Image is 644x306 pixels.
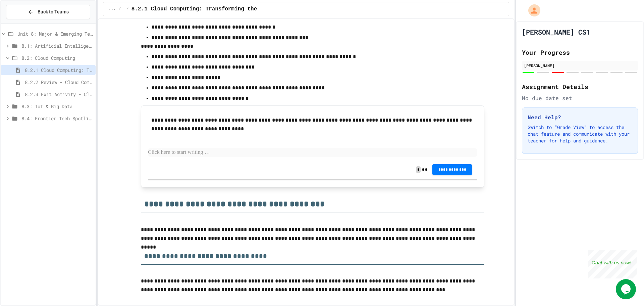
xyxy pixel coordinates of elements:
div: No due date set [522,94,638,102]
h1: [PERSON_NAME] CS1 [522,27,590,37]
iframe: chat widget [588,250,637,278]
p: Switch to "Grade View" to access the chat feature and communicate with your teacher for help and ... [528,124,632,144]
span: 8.2: Cloud Computing [21,54,93,61]
span: 8.3: IoT & Big Data [21,103,93,110]
span: Back to Teams [38,8,69,15]
div: [PERSON_NAME] [524,62,636,69]
span: / [126,6,129,12]
span: / [118,6,121,12]
span: ... [109,6,116,12]
span: 8.2.2 Review - Cloud Computing [25,79,93,86]
span: 8.2.3 Exit Activity - Cloud Service Detective [25,91,93,98]
span: 8.2.1 Cloud Computing: Transforming the Digital World [25,67,93,74]
span: 8.4: Frontier Tech Spotlight [21,115,93,122]
span: 8.2.1 Cloud Computing: Transforming the Digital World [131,5,302,13]
h2: Assignment Details [522,82,638,91]
div: My Account [521,3,542,18]
iframe: chat widget [616,279,637,299]
span: Unit 8: Major & Emerging Technologies [17,30,93,37]
h2: Your Progress [522,48,638,57]
button: Back to Teams [6,5,90,19]
span: 8.1: Artificial Intelligence Basics [21,42,93,49]
h3: Need Help? [528,113,632,121]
